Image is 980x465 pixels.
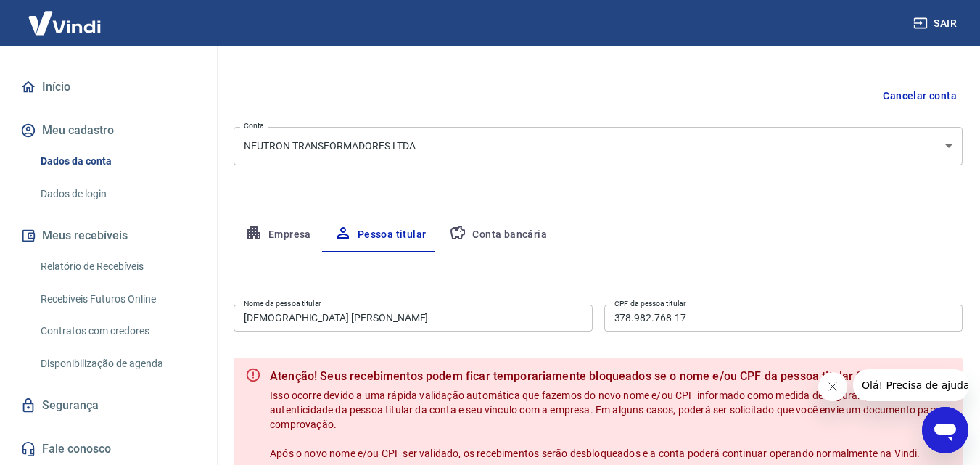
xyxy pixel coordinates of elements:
[614,298,686,309] label: CPF da pessoa titular
[35,179,199,209] a: Dados de login
[35,284,199,314] a: Recebíveis Futuros Online
[244,298,321,309] label: Nome da pessoa titular
[35,147,199,176] a: Dados da conta
[910,10,963,37] button: Sair
[877,83,963,110] button: Cancelar conta
[244,120,264,131] label: Conta
[17,220,199,252] button: Meus recebíveis
[35,349,199,379] a: Disponibilização de agenda
[270,390,951,459] span: Isso ocorre devido a uma rápida validação automática que fazemos do novo nome e/ou CPF informado ...
[17,390,199,421] a: Segurança
[9,10,122,22] span: Olá! Precisa de ajuda?
[323,218,438,252] button: Pessoa titular
[437,218,559,252] button: Conta bancária
[234,218,323,252] button: Empresa
[270,368,951,385] b: Atenção! Seus recebimentos podem ficar temporariamente bloqueados se o nome e/ou CPF da pessoa ti...
[17,115,199,147] button: Meu cadastro
[818,372,847,401] iframe: Fechar mensagem
[35,252,199,281] a: Relatório de Recebíveis
[234,127,963,165] div: NEUTRON TRANSFORMADORES LTDA
[17,71,199,103] a: Início
[35,316,199,346] a: Contratos com credores
[853,369,968,401] iframe: Mensagem da empresa
[922,407,968,453] iframe: Botão para abrir a janela de mensagens
[17,1,112,45] img: Vindi
[17,433,199,465] a: Fale conosco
